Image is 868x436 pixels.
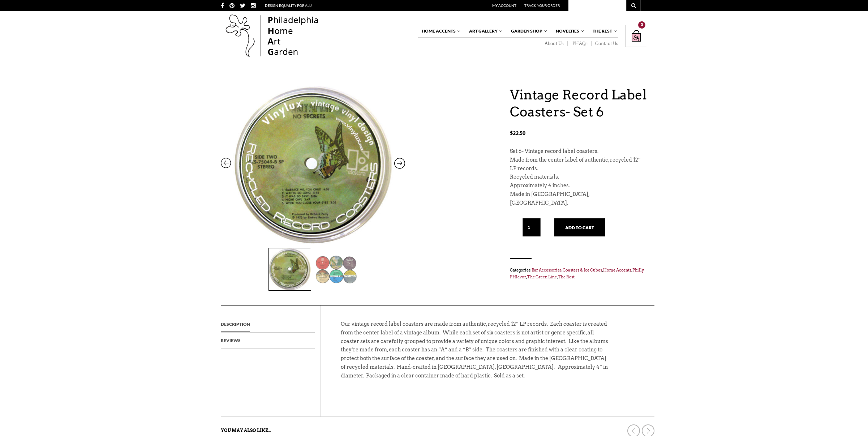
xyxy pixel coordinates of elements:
a: About Us [540,41,568,47]
button: Add to cart [554,218,605,236]
p: Made in [GEOGRAPHIC_DATA], [GEOGRAPHIC_DATA]. [510,190,647,208]
h1: Vintage Record Label Coasters- Set 6 [510,86,647,120]
p: Approximately 4 inches. [510,181,647,190]
a: Reviews [221,333,241,349]
a: My Account [492,3,516,8]
a: Novelties [552,25,585,37]
p: Made from the center label of authentic, recycled 12” LP records. [510,156,647,173]
span: Categories: , , , , , . [510,266,647,281]
a: Description [221,316,250,332]
a: Track Your Order [524,3,560,8]
a: Coasters & Ice Cubes [563,268,602,273]
a: Art Gallery [465,25,503,37]
span: $ [510,130,513,136]
bdi: 22.50 [510,130,525,136]
a: The Rest [558,274,575,279]
input: Qty [523,218,541,236]
p: Our vintage record label coasters are made from authentic, recycled 12” LP records. Each coaster ... [341,320,608,388]
a: PHAQs [568,41,592,47]
p: Set 6- Vintage record label coasters. [510,147,647,156]
p: Recycled materials. [510,173,647,181]
div: 0 [638,21,645,29]
a: The Rest [589,25,618,37]
strong: You may also like… [221,428,271,433]
a: Home Accents [418,25,461,37]
a: Contact Us [592,41,618,47]
a: The Green Line [527,274,557,279]
a: Bar Accessories [532,268,562,273]
a: Garden Shop [507,25,548,37]
a: Home Accents [603,268,631,273]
